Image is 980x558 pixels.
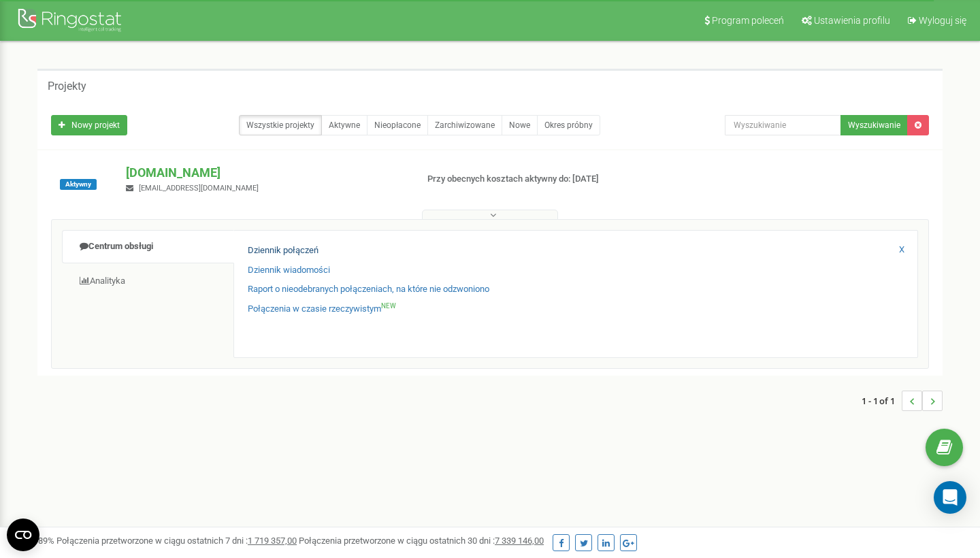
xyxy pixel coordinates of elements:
span: Ustawienia profilu [814,15,890,26]
div: Open Intercom Messenger [934,481,966,514]
a: Analityka [62,265,234,298]
h5: Projekty [48,80,86,93]
span: Połączenia przetworzone w ciągu ostatnich 7 dni : [56,536,297,546]
sup: NEW [381,302,396,310]
a: Okres próbny [537,115,600,135]
a: Raport o nieodebranych połączeniach, na które nie odzwoniono [248,283,489,296]
a: Nowy projekt [51,115,127,135]
a: Dziennik połączeń [248,244,318,257]
span: Połączenia przetworzone w ciągu ostatnich 30 dni : [299,536,544,546]
span: Program poleceń [712,15,784,26]
span: [EMAIL_ADDRESS][DOMAIN_NAME] [139,184,259,193]
span: Wyloguj się [919,15,966,26]
input: Wyszukiwanie [725,115,841,135]
nav: ... [862,377,943,425]
a: Centrum obsługi [62,230,234,263]
p: Przy obecnych kosztach aktywny do: [DATE] [427,173,632,186]
a: X [899,244,904,257]
span: Aktywny [60,179,97,190]
u: 1 719 357,00 [248,536,297,546]
a: Dziennik wiadomości [248,264,330,277]
p: [DOMAIN_NAME] [126,164,405,182]
a: Aktywne [321,115,367,135]
u: 7 339 146,00 [495,536,544,546]
button: Wyszukiwanie [840,115,908,135]
a: Zarchiwizowane [427,115,502,135]
a: Nowe [502,115,538,135]
button: Open CMP widget [7,519,39,551]
span: 1 - 1 of 1 [862,391,902,411]
a: Wszystkie projekty [239,115,322,135]
a: Połączenia w czasie rzeczywistymNEW [248,303,396,316]
a: Nieopłacone [367,115,428,135]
